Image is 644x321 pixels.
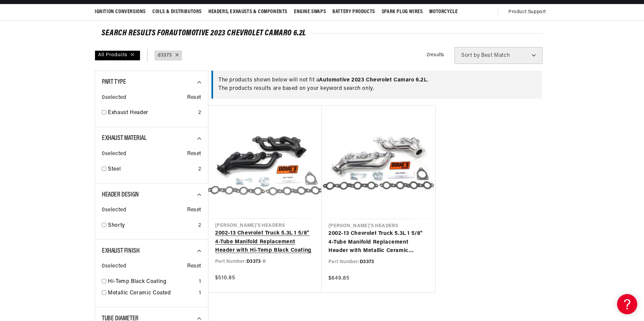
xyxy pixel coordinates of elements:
a: Exhaust Header [108,109,196,117]
div: The products shown below will not fit a . The products results are based on your keyword search o... [218,76,537,93]
span: Header Design [102,191,139,198]
summary: Spark Plug Wires [378,4,426,20]
span: 0 selected [102,94,126,102]
span: Reset [187,150,201,158]
span: 0 selected [102,262,126,271]
span: Sort by [461,53,480,58]
span: Reset [187,262,201,271]
span: Coils & Distributors [152,8,202,15]
summary: Battery Products [329,4,378,20]
a: Shorty [108,221,196,230]
span: 0 selected [102,206,126,215]
summary: Motorcycle [426,4,461,20]
div: 2 [198,165,201,174]
div: All Products [95,50,140,61]
div: SEARCH RESULTS FOR Automotive 2023 Chevrolet Camaro 6.2L [101,30,543,37]
span: Part Type [102,79,126,85]
select: Sort by [455,47,543,64]
span: 2 results [427,52,444,58]
summary: Coils & Distributors [149,4,205,20]
summary: Ignition Conversions [95,4,149,20]
span: Exhaust Finish [102,248,139,254]
div: 2 [198,109,201,117]
a: d3373 [158,52,172,59]
span: Product Support [508,8,546,16]
span: Motorcycle [429,8,458,15]
summary: Headers, Exhausts & Components [205,4,291,20]
a: 2002-13 Chevrolet Truck 5.3L 1 5/8" 4-Tube Manifold Replacement Header with Metallic Ceramic Coating [328,229,429,255]
summary: Engine Swaps [291,4,329,20]
div: 1 [199,289,201,298]
summary: Product Support [508,4,549,20]
a: Hi-Temp Black Coating [108,278,196,286]
span: Automotive 2023 Chevrolet Camaro 6.2L [319,77,427,83]
span: Headers, Exhausts & Components [208,8,287,15]
a: Steel [108,165,196,174]
span: Ignition Conversions [95,8,146,15]
span: Battery Products [332,8,375,15]
span: Reset [187,206,201,215]
div: 2 [198,221,201,230]
a: 2002-13 Chevrolet Truck 5.3L 1 5/8" 4-Tube Manifold Replacement Header with Hi-Temp Black Coating [215,229,315,255]
a: Metallic Ceramic Coated [108,289,196,298]
span: 0 selected [102,150,126,158]
span: Spark Plug Wires [382,8,423,15]
span: Exhaust Material [102,135,147,142]
span: Engine Swaps [294,8,326,15]
span: Reset [187,94,201,102]
div: 1 [199,278,201,286]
